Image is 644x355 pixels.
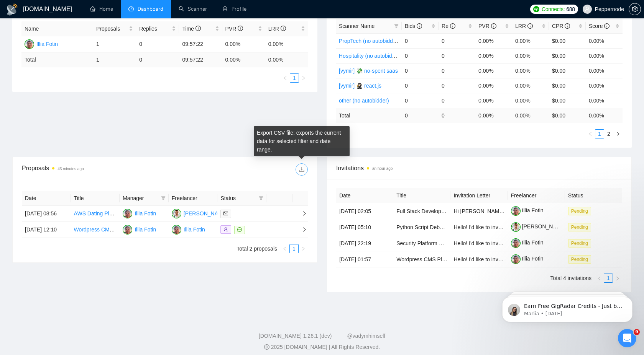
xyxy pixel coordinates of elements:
li: 1 [290,73,299,83]
td: 0 [402,48,439,63]
span: info-circle [195,26,201,31]
td: 0.00% [586,33,623,48]
td: 0 [439,48,475,63]
li: Previous Page [586,129,595,138]
td: $0.00 [549,48,586,63]
td: $0.00 [549,33,586,48]
a: Illia Fotin [511,239,544,246]
li: 2 [604,129,613,138]
td: 0 [402,93,439,108]
a: Wordpress CMS Platform & Immersive 360 8k Video Interface with Multimedia Popups [74,226,279,233]
li: Previous Page [595,274,604,283]
a: Full Stack Developer for UnityPlan (SwiftUI + Firebase + AI) [396,208,538,214]
button: left [281,73,290,83]
td: $0.00 [549,63,586,78]
span: info-circle [604,23,609,29]
a: 1 [290,74,299,82]
div: [PERSON_NAME] [184,209,228,218]
div: Export CSV file: exports the current data for selected filter and date range. [254,126,350,156]
time: 43 minutes ago [58,167,84,171]
img: TP [172,209,181,218]
td: 0 [402,78,439,93]
span: filter [161,196,166,200]
li: Next Page [613,129,623,138]
a: [vymir] 🥷🏻 react.js [339,83,381,89]
td: 09:57:22 [179,52,222,67]
td: 0 [402,63,439,78]
td: 0.00% [512,78,549,93]
span: info-circle [565,23,570,29]
span: user [585,7,590,12]
span: Score [589,23,609,29]
span: 688 [566,5,575,13]
li: Next Page [613,274,622,283]
span: Bids [405,23,422,29]
a: 1 [290,244,298,253]
span: filter [159,192,167,204]
span: Status [220,194,256,202]
button: download [296,163,308,176]
a: Wordpress CMS Platform & Immersive 360 8k Video Interface with Multimedia Popups [396,256,602,262]
th: Title [393,188,450,203]
td: 0.00% [265,36,308,52]
th: Date [336,188,393,203]
a: [PERSON_NAME] [511,223,566,230]
a: Pending [568,208,594,214]
span: LRR [515,23,533,29]
span: CPR [552,23,570,29]
td: 0.00% [586,63,623,78]
span: Time [182,26,200,32]
button: left [280,244,289,253]
td: 0 [136,52,179,67]
td: $0.00 [549,78,586,93]
td: Python Script Debugging for Email to Podcast Conversion [393,219,450,235]
iframe: Intercom notifications message [491,281,644,334]
span: LRR [268,26,286,32]
td: 0.00 % [475,108,512,123]
a: IFIllia Fotin [172,226,205,232]
td: 1 [93,36,136,52]
a: Hospitality (no autobidder) [339,53,401,59]
a: Security Platform Developer - Enterprise Attack Surface Management [396,240,561,246]
li: 1 [595,129,604,138]
button: right [613,129,623,138]
td: [DATE] 12:10 [22,222,71,238]
th: Date [22,191,71,206]
span: info-circle [491,23,496,29]
span: Dashboard [138,6,163,12]
th: Freelancer [508,188,565,203]
span: filter [257,192,265,204]
a: TP[PERSON_NAME] [172,210,228,216]
td: 0 [439,78,475,93]
td: $ 0.00 [549,108,586,123]
span: info-circle [238,26,243,31]
a: Illia Fotin [511,256,544,262]
td: 0.00 % [512,108,549,123]
div: Illia Fotin [135,209,156,218]
a: 1 [604,274,613,282]
span: right [301,246,306,251]
td: [DATE] 01:57 [336,251,393,267]
td: [DATE] 08:56 [22,206,71,222]
a: AWS Dating Platform: Pinterest-Style Boards, Subscriptions, Chat & Match Features [74,210,274,217]
img: c1VBrbJACMXO9iqQQ8w8NqcJVoZ6hopDmul2ikziRp1S-9Lp2jHcRFzttLRzgLXSu9 [511,222,521,232]
span: Pending [568,223,591,231]
a: [vymir] 💸 no-spent saas [339,68,398,74]
button: left [586,129,595,138]
button: left [595,274,604,283]
a: Illia Fotin [511,207,544,213]
td: 0.00% [512,48,549,63]
li: 1 [289,244,299,253]
img: IF [123,209,132,218]
span: Re [442,23,455,29]
div: 2025 [DOMAIN_NAME] | All Rights Reserved. [6,343,638,351]
a: Pending [568,224,594,230]
span: Invitations [336,163,622,173]
div: Illia Fotin [36,40,58,48]
span: message [237,227,242,232]
a: Pending [568,256,594,262]
td: 09:57:22 [179,36,222,52]
td: [DATE] 02:05 [336,203,393,219]
td: 0.00% [475,93,512,108]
